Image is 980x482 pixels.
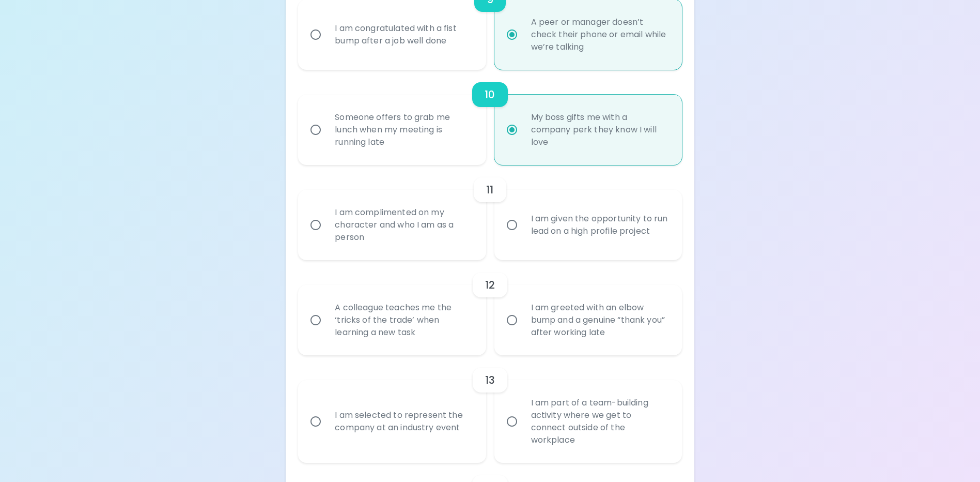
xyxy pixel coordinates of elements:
div: choice-group-check [298,355,681,463]
div: I am greeted with an elbow bump and a genuine “thank you” after working late [523,289,676,351]
div: choice-group-check [298,165,681,260]
div: A peer or manager doesn’t check their phone or email while we’re talking [523,4,676,66]
h6: 10 [485,86,495,103]
div: I am given the opportunity to run lead on a high profile project [523,200,676,250]
div: choice-group-check [298,260,681,355]
h6: 11 [486,182,493,198]
div: I am congratulated with a fist bump after a job well done [326,10,480,59]
h6: 13 [485,372,495,388]
div: choice-group-check [298,70,681,165]
div: I am part of a team-building activity where we get to connect outside of the workplace [523,384,676,459]
h6: 12 [485,277,495,293]
div: I am selected to represent the company at an industry event [326,397,480,446]
div: A colleague teaches me the ‘tricks of the trade’ when learning a new task [326,289,480,351]
div: My boss gifts me with a company perk they know I will love [523,99,676,161]
div: I am complimented on my character and who I am as a person [326,194,480,256]
div: Someone offers to grab me lunch when my meeting is running late [326,99,480,161]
